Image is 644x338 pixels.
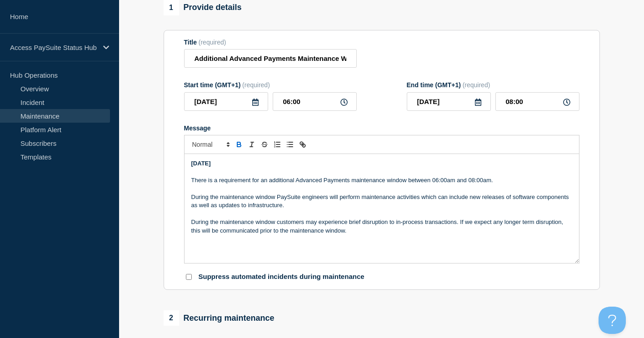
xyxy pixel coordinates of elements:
button: Toggle ordered list [271,139,284,150]
button: Toggle italic text [245,139,258,150]
p: During the maintenance window PaySuite engineers will perform maintenance activities which can in... [191,193,572,210]
input: HH:MM [495,92,579,111]
div: Title [184,39,357,46]
p: There is a requirement for an additional Advanced Payments maintenance window between 06:00am and... [191,176,572,184]
strong: [DATE] [191,160,211,167]
span: 2 [164,310,179,326]
div: End time (GMT+1) [407,81,579,89]
p: Access PaySuite Status Hub [10,44,97,51]
div: Start time (GMT+1) [184,81,357,89]
span: (required) [242,81,270,89]
p: Suppress automated incidents during maintenance [199,273,364,281]
button: Toggle link [296,139,309,150]
input: Suppress automated incidents during maintenance [186,274,192,280]
input: HH:MM [273,92,357,111]
div: Recurring maintenance [164,310,275,326]
span: (required) [463,81,490,89]
div: Message [185,154,579,263]
button: Toggle bold text [233,139,245,150]
button: Toggle strikethrough text [258,139,271,150]
input: YYYY-MM-DD [407,92,491,111]
p: During the maintenance window customers may experience brief disruption to in-process transaction... [191,218,572,235]
span: (required) [199,39,226,46]
div: Message [184,124,579,132]
span: Font size [188,139,233,150]
button: Toggle bulleted list [284,139,296,150]
input: Title [184,49,357,68]
input: YYYY-MM-DD [184,92,268,111]
iframe: Help Scout Beacon - Open [599,307,626,334]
